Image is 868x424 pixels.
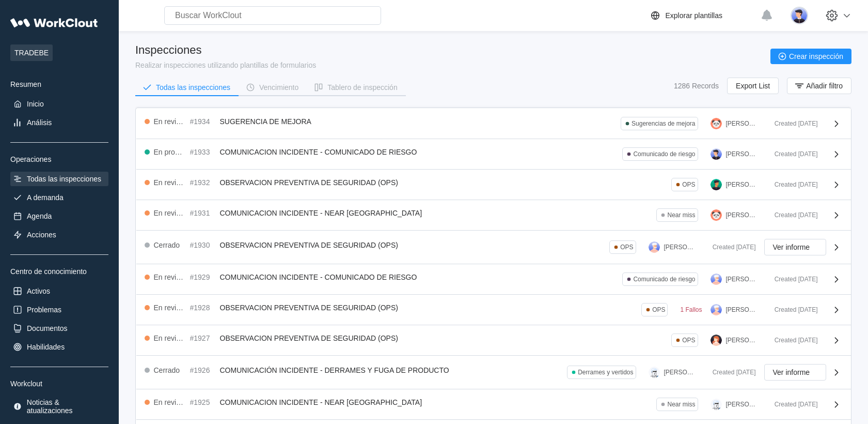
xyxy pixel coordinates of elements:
[220,178,398,187] span: OBSERVACION PREVENTIVA DE SEGURIDAD (OPS)
[787,78,851,94] button: Añadir filtro
[27,398,106,415] div: Noticias & atualizaciones
[154,148,186,156] div: En progreso
[135,61,316,69] div: Realizar inspecciones utilizando plantillas de formularios
[10,284,108,298] a: Activos
[190,209,216,217] div: #1931
[766,211,818,219] div: Created [DATE]
[27,324,68,332] div: Documentos
[736,82,770,89] span: Export List
[190,178,216,187] div: #1932
[164,6,381,25] input: Buscar WorkClout
[136,109,851,139] a: En revisión#1934SUGERENCIA DE MEJORASugerencias de mejora[PERSON_NAME]Created [DATE]
[766,181,818,188] div: Created [DATE]
[190,304,216,312] div: #1928
[726,337,758,344] div: [PERSON_NAME]
[10,228,108,242] a: Acciones
[135,43,316,57] div: Inspecciones
[10,267,108,276] div: Centro de conocimiento
[136,264,851,295] a: En revisión#1929COMUNICACION INCIDENTE - COMUNICADO DE RIESGOComunicado de riesgo[PERSON_NAME]Cre...
[220,241,398,249] span: OBSERVACION PREVENTIVA DE SEGURIDAD (OPS)
[773,369,810,376] span: Ver informe
[766,306,818,313] div: Created [DATE]
[766,401,818,408] div: Created [DATE]
[806,82,843,89] span: Añadir filtro
[154,304,186,312] div: En revisión
[633,276,695,283] div: Comunicado de riesgo
[766,337,818,344] div: Created [DATE]
[10,44,53,61] span: TRADEBE
[154,241,180,249] div: Cerrado
[136,139,851,170] a: En progreso#1933COMUNICACION INCIDENTE - COMUNICADO DE RIESGOComunicado de riesgo[PERSON_NAME]Cre...
[27,231,56,239] div: Acciones
[27,175,101,183] div: Todas las inspecciones
[27,100,44,108] div: Inicio
[726,211,758,219] div: [PERSON_NAME]
[135,80,239,95] button: Todas las inspecciones
[791,7,808,24] img: user-5.png
[666,11,723,20] div: Explorar plantillas
[154,273,186,281] div: En revisión
[136,356,851,389] a: Cerrado#1926COMUNICACIÓN INCIDENTE - DERRAMES Y FUGA DE PRODUCTODerrames y vertidos[PERSON_NAME]C...
[154,366,180,374] div: Cerrado
[726,181,758,188] div: [PERSON_NAME] DE LOS [PERSON_NAME]
[190,241,216,249] div: #1930
[190,117,216,126] div: #1934
[764,239,826,255] button: Ver informe
[190,334,216,342] div: #1927
[220,334,398,342] span: OBSERVACION PREVENTIVA DE SEGURIDAD (OPS)
[764,364,826,381] button: Ver informe
[10,97,108,111] a: Inicio
[154,334,186,342] div: En revisión
[136,231,851,264] a: Cerrado#1930OBSERVACION PREVENTIVA DE SEGURIDAD (OPS)OPS[PERSON_NAME]Created [DATE]Ver informe
[190,273,216,281] div: #1929
[220,366,449,374] span: COMUNICACIÓN INCIDENTE - DERRAMES Y FUGA DE PRODUCTO
[766,276,818,283] div: Created [DATE]
[136,295,851,325] a: En revisión#1928OBSERVACION PREVENTIVA DE SEGURIDAD (OPS)OPS1 Fallos[PERSON_NAME]Created [DATE]
[664,244,696,251] div: [PERSON_NAME]
[711,274,722,285] img: user-3.png
[789,53,843,60] span: Crear inspección
[10,155,108,163] div: Operaciones
[220,209,422,217] span: COMUNICACION INCIDENTE - NEAR [GEOGRAPHIC_DATA]
[711,335,722,346] img: user-2.png
[10,396,108,417] a: Noticias & atualizaciones
[156,84,230,91] div: Todas las inspecciones
[27,306,61,314] div: Problemas
[220,148,417,156] span: COMUNICACION INCIDENTE - COMUNICADO DE RIESGO
[726,276,758,283] div: [PERSON_NAME]
[620,244,633,251] div: OPS
[10,340,108,354] a: Habilidades
[682,181,695,188] div: OPS
[220,304,398,312] span: OBSERVACION PREVENTIVA DE SEGURIDAD (OPS)
[10,172,108,186] a: Todas las inspecciones
[773,244,810,251] span: Ver informe
[766,150,818,158] div: Created [DATE]
[10,302,108,317] a: Problemas
[652,306,665,313] div: OPS
[220,273,417,281] span: COMUNICACION INCIDENTE - COMUNICADO DE RIESGO
[674,82,719,90] div: 1286 Records
[27,193,64,202] div: A demanda
[27,118,52,127] div: Análisis
[766,120,818,127] div: Created [DATE]
[136,200,851,231] a: En revisión#1931COMUNICACION INCIDENTE - NEAR [GEOGRAPHIC_DATA]Near miss[PERSON_NAME]Created [DATE]
[711,118,722,129] img: panda.png
[633,150,695,158] div: Comunicado de riesgo
[726,150,758,158] div: [PERSON_NAME]
[327,84,397,91] div: Tablero de inspección
[220,398,422,406] span: COMUNICACION INCIDENTE - NEAR [GEOGRAPHIC_DATA]
[190,398,216,406] div: #1925
[680,306,702,313] div: 1 Fallos
[10,190,108,205] a: A demanda
[711,209,722,221] img: panda.png
[136,170,851,200] a: En revisión#1932OBSERVACION PREVENTIVA DE SEGURIDAD (OPS)OPS[PERSON_NAME] DE LOS [PERSON_NAME]Cre...
[649,9,756,22] a: Explorar plantillas
[711,304,722,315] img: user-3.png
[726,401,758,408] div: [PERSON_NAME]
[726,306,758,313] div: [PERSON_NAME]
[307,80,405,95] button: Tablero de inspección
[190,366,216,374] div: #1926
[154,398,186,406] div: En revisión
[10,321,108,336] a: Documentos
[220,117,311,126] span: SUGERENCIA DE MEJORA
